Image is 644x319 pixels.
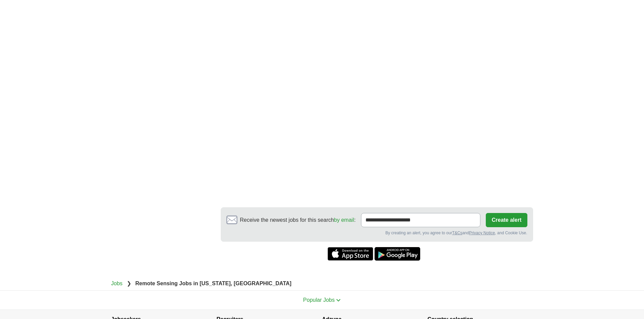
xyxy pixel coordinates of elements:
a: Get the Android app [375,247,420,261]
span: ❯ [127,281,131,286]
img: toggle icon [336,299,341,302]
a: by email [334,217,354,223]
a: T&Cs [452,231,462,235]
div: By creating an alert, you agree to our and , and Cookie Use. [226,230,527,236]
a: Get the iPhone app [328,247,373,261]
button: Create alert [486,213,527,227]
strong: Remote Sensing Jobs in [US_STATE], [GEOGRAPHIC_DATA] [135,281,291,286]
a: Privacy Notice [469,231,495,235]
span: Receive the newest jobs for this search : [240,216,356,224]
a: Jobs [111,281,123,286]
span: Popular Jobs [303,297,335,303]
